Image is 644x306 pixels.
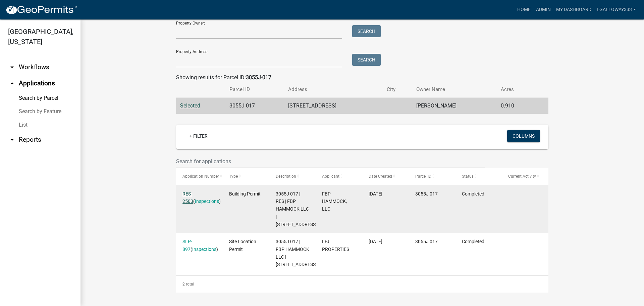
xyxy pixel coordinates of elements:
span: Application Number [182,174,219,179]
span: Description [276,174,296,179]
input: Search for applications [176,155,485,168]
span: Current Activity [508,174,536,179]
a: Admin [533,3,553,16]
button: Search [352,54,381,66]
span: Status [462,174,474,179]
button: Columns [507,130,540,142]
datatable-header-cell: Application Number [176,168,223,184]
a: My Dashboard [553,3,594,16]
span: Completed [462,239,484,244]
span: Applicant [322,174,339,179]
th: Parcel ID [225,82,284,97]
a: Inspections [195,199,219,204]
span: Type [229,174,238,179]
datatable-header-cell: Parcel ID [409,168,455,184]
datatable-header-cell: Status [455,168,502,184]
span: 3055J 017 | RES | FBP HAMMOCK LLC | 545 LINGER LONGER DR [276,191,317,227]
datatable-header-cell: Type [223,168,269,184]
datatable-header-cell: Description [269,168,316,184]
datatable-header-cell: Current Activity [502,168,548,184]
strong: 3055J-017 [246,74,271,81]
span: Date Created [369,174,392,179]
a: + Filter [184,130,213,142]
div: 2 total [176,276,548,293]
a: lgalloway333 [594,3,639,16]
div: ( ) [182,190,216,206]
td: 0.910 [497,98,534,114]
span: Parcel ID [415,174,431,179]
datatable-header-cell: Date Created [362,168,409,184]
span: 3055J 017 [415,239,438,244]
datatable-header-cell: Applicant [316,168,362,184]
a: Inspections [192,247,216,252]
td: [STREET_ADDRESS] [284,98,383,114]
span: LFJ PROPERTIES [322,239,349,252]
a: Home [515,3,533,16]
td: [PERSON_NAME] [412,98,497,114]
th: Owner Name [412,82,497,97]
i: arrow_drop_down [8,63,16,71]
span: 07/12/2024 [369,191,382,196]
span: 3055J 017 | FBP HAMMOCK LLC | 545 LINGER LONGER DR [276,239,317,267]
div: ( ) [182,238,216,253]
span: FBP HAMMOCK, LLC [322,191,347,212]
th: Acres [497,82,534,97]
span: Completed [462,191,484,196]
i: arrow_drop_down [8,136,16,144]
span: Building Permit [229,191,261,196]
a: RES-2503 [182,191,193,204]
td: 3055J 017 [225,98,284,114]
span: 3055J 017 [415,191,438,196]
a: SLP-897 [182,239,192,252]
a: Selected [180,102,200,109]
button: Search [352,25,381,37]
th: City [383,82,412,97]
span: Site Location Permit [229,239,256,252]
i: arrow_drop_up [8,79,16,87]
span: 06/26/2024 [369,239,382,244]
th: Address [284,82,383,97]
div: Showing results for Parcel ID: [176,74,548,82]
